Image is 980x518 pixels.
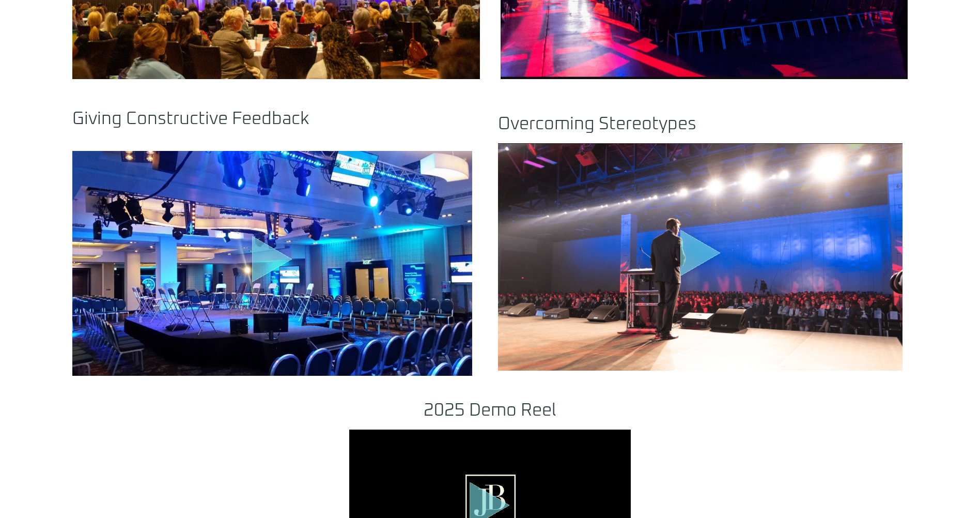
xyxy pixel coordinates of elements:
h2: 2025 Demo Reel [349,402,631,419]
h2: Overcoming Stereotypes [498,115,903,133]
h2: Giving Constructive Feedback [72,110,472,128]
div: Play Video about motivational speaker dallas [675,229,726,284]
div: Play Video [246,236,298,291]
